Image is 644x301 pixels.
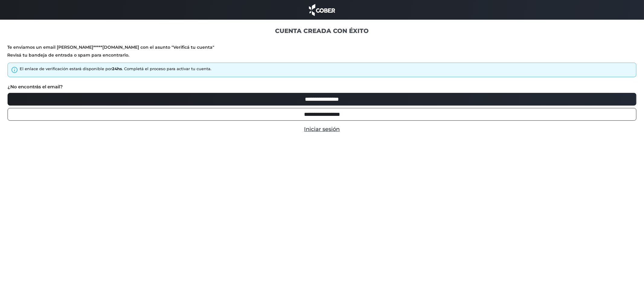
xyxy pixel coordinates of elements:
label: ¿No encontrás el email? [8,83,63,90]
strong: 24hs [112,66,122,71]
p: Revisá tu bandeja de entrada o spam para encontrarlo. [7,52,637,58]
h1: CUENTA CREADA CON ÉXITO [7,27,637,35]
div: El enlace de verificación estará disponible por . Completá el proceso para activar tu cuenta. [20,66,211,72]
a: Iniciar sesión [304,126,340,133]
img: cober_marca.png [307,3,337,17]
p: Te enviamos un email [PERSON_NAME]*****[DOMAIN_NAME] con el asunto "Verificá tu cuenta" [7,44,637,50]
